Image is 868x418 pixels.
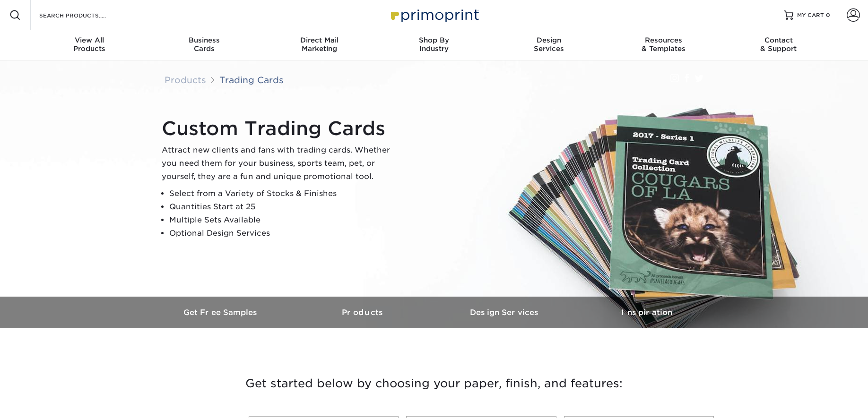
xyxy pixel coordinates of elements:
[32,36,147,53] div: Products
[797,11,824,19] span: MY CART
[434,297,576,328] a: Design Services
[721,36,836,53] div: & Support
[491,30,606,60] a: DesignServices
[162,117,398,140] h1: Custom Trading Cards
[606,36,721,44] span: Resources
[576,297,718,328] a: Inspiration
[162,144,398,183] p: Attract new clients and fans with trading cards. Whether you need them for your business, sports ...
[262,36,377,53] div: Marketing
[262,30,377,60] a: Direct MailMarketing
[292,308,434,317] h3: Products
[150,308,292,317] h3: Get Free Samples
[169,227,398,240] li: Optional Design Services
[377,36,492,44] span: Shop By
[219,75,284,85] a: Trading Cards
[150,297,292,328] a: Get Free Samples
[147,30,262,60] a: BusinessCards
[606,30,721,60] a: Resources& Templates
[147,36,262,53] div: Cards
[491,36,606,44] span: Design
[377,36,492,53] div: Industry
[721,36,836,44] span: Contact
[434,308,576,317] h3: Design Services
[292,297,434,328] a: Products
[169,187,398,200] li: Select from a Variety of Stocks & Finishes
[32,36,147,44] span: View All
[157,362,711,405] h3: Get started below by choosing your paper, finish, and features:
[377,30,492,60] a: Shop ByIndustry
[721,30,836,60] a: Contact& Support
[826,12,830,18] span: 0
[147,36,262,44] span: Business
[606,36,721,53] div: & Templates
[169,200,398,213] li: Quantities Start at 25
[32,30,147,60] a: View AllProducts
[165,75,206,85] a: Products
[262,36,377,44] span: Direct Mail
[38,9,130,21] input: SEARCH PRODUCTS.....
[576,308,718,317] h3: Inspiration
[491,36,606,53] div: Services
[387,5,481,25] img: Primoprint
[169,213,398,227] li: Multiple Sets Available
